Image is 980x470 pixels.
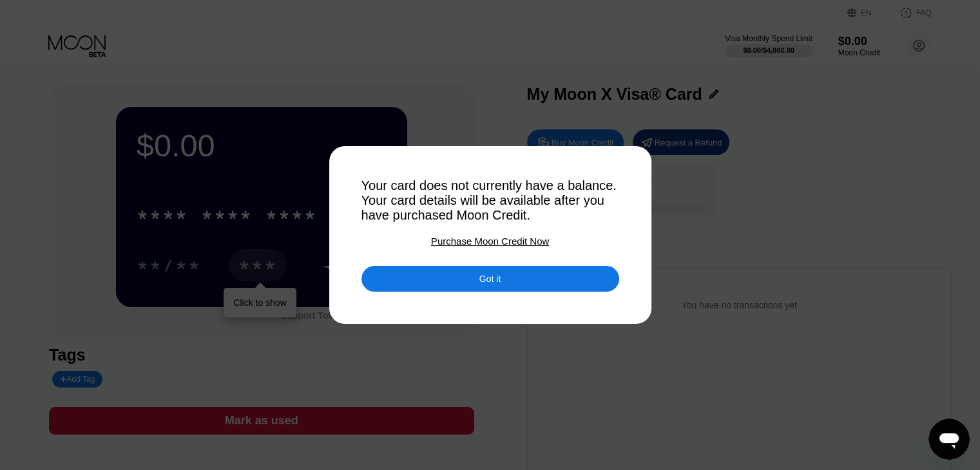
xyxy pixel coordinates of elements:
div: Got it [479,273,501,285]
iframe: Button to launch messaging window [928,418,970,460]
div: Your card does not currently have a balance. Your card details will be available after you have p... [361,178,619,223]
div: Got it [361,266,619,292]
div: Purchase Moon Credit Now [431,236,549,247]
